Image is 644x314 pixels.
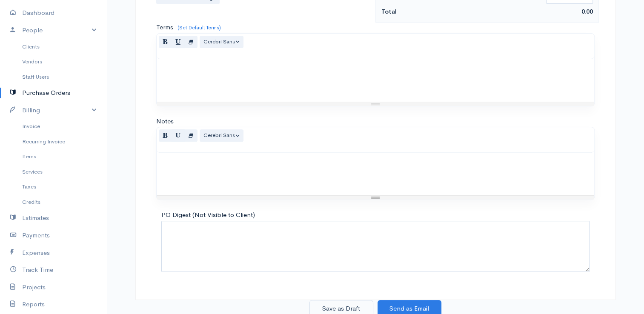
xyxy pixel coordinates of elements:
[172,36,185,48] button: Underline (CTRL+U)
[156,117,174,126] label: Notes
[184,36,197,48] button: Remove Font Style (CTRL+\)
[381,8,397,15] strong: Total
[184,129,197,142] button: Remove Font Style (CTRL+\)
[581,8,593,15] span: 0.00
[172,129,185,142] button: Underline (CTRL+U)
[203,38,235,45] span: Cerebri Sans
[177,24,221,31] a: (Set Default Terms)
[161,210,255,220] label: PO Digest (Not Visible to Client)
[157,196,594,200] div: Resize
[159,36,172,48] button: Bold (CTRL+B)
[200,129,244,142] button: Font Family
[156,23,173,32] label: Terms
[200,36,244,48] button: Font Family
[159,129,172,142] button: Bold (CTRL+B)
[157,102,594,106] div: Resize
[203,131,235,139] span: Cerebri Sans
